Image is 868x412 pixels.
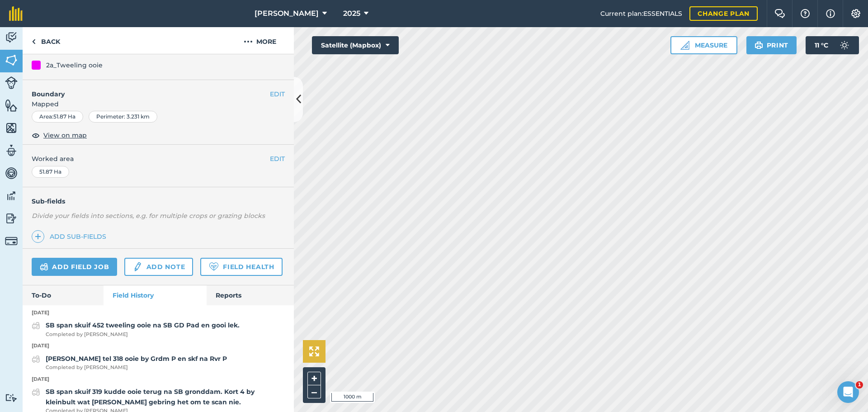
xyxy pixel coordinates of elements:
[23,342,294,350] p: [DATE]
[5,53,18,67] img: svg+xml;base64,PHN2ZyB4bWxucz0iaHR0cDovL3d3dy53My5vcmcvMjAwMC9zdmciIHdpZHRoPSI1NiIgaGVpZ2h0PSI2MC...
[32,258,117,276] a: Add field job
[32,154,285,164] span: Worked area
[856,381,863,388] span: 1
[32,387,40,398] img: svg+xml;base64,PD94bWwgdmVyc2lvbj0iMS4wIiBlbmNvZGluZz0idXRmLTgiPz4KPCEtLSBHZW5lcmF0b3I6IEFkb2JlIE...
[270,89,285,99] button: EDIT
[850,9,861,18] img: A cog icon
[23,80,270,99] h4: Boundary
[23,309,294,317] p: [DATE]
[5,144,18,157] img: svg+xml;base64,PD94bWwgdmVyc2lvbj0iMS4wIiBlbmNvZGluZz0idXRmLTgiPz4KPCEtLSBHZW5lcmF0b3I6IEFkb2JlIE...
[755,40,763,51] img: svg+xml;base64,PHN2ZyB4bWxucz0iaHR0cDovL3d3dy53My5vcmcvMjAwMC9zdmciIHdpZHRoPSIxOSIgaGVpZ2h0PSIyNC...
[46,388,255,406] strong: SB span skuif 319 kudde ooie terug na SB gronddam. Kort 4 by kleinbult wat [PERSON_NAME] gebring ...
[5,235,18,247] img: svg+xml;base64,PD94bWwgdmVyc2lvbj0iMS4wIiBlbmNvZGluZz0idXRmLTgiPz4KPCEtLSBHZW5lcmF0b3I6IEFkb2JlIE...
[46,355,227,363] strong: [PERSON_NAME] tel 318 ooie by Grdm P en skf na Rvr P
[32,320,240,338] a: SB span skuif 452 tweeling ooie na SB GD Pad en gooi lek.Completed by [PERSON_NAME]
[43,130,87,140] span: View on map
[806,36,859,54] button: 11 °C
[32,130,40,141] img: svg+xml;base64,PHN2ZyB4bWxucz0iaHR0cDovL3d3dy53My5vcmcvMjAwMC9zdmciIHdpZHRoPSIxOCIgaGVpZ2h0PSIyNC...
[46,321,240,329] strong: SB span skuif 452 tweeling ooie na SB GD Pad en gooi lek.
[32,212,265,220] em: Divide your fields into sections, e.g. for multiple crops or grazing blocks
[5,31,18,44] img: svg+xml;base64,PD94bWwgdmVyc2lvbj0iMS4wIiBlbmNvZGluZz0idXRmLTgiPz4KPCEtLSBHZW5lcmF0b3I6IEFkb2JlIE...
[200,258,282,276] a: Field Health
[32,354,40,365] img: svg+xml;base64,PD94bWwgdmVyc2lvbj0iMS4wIiBlbmNvZGluZz0idXRmLTgiPz4KPCEtLSBHZW5lcmF0b3I6IEFkb2JlIE...
[255,8,319,19] span: [PERSON_NAME]
[32,230,110,243] a: Add sub-fields
[5,76,18,89] img: svg+xml;base64,PD94bWwgdmVyc2lvbj0iMS4wIiBlbmNvZGluZz0idXRmLTgiPz4KPCEtLSBHZW5lcmF0b3I6IEFkb2JlIE...
[5,212,18,225] img: svg+xml;base64,PD94bWwgdmVyc2lvbj0iMS4wIiBlbmNvZGluZz0idXRmLTgiPz4KPCEtLSBHZW5lcmF0b3I6IEFkb2JlIE...
[600,9,682,19] span: Current plan : ESSENTIALS
[307,372,321,385] button: +
[5,189,18,203] img: svg+xml;base64,PD94bWwgdmVyc2lvbj0iMS4wIiBlbmNvZGluZz0idXRmLTgiPz4KPCEtLSBHZW5lcmF0b3I6IEFkb2JlIE...
[835,36,854,54] img: svg+xml;base64,PD94bWwgdmVyc2lvbj0iMS4wIiBlbmNvZGluZz0idXRmLTgiPz4KPCEtLSBHZW5lcmF0b3I6IEFkb2JlIE...
[23,196,294,206] h4: Sub-fields
[307,385,321,398] button: –
[207,285,294,305] a: Reports
[774,9,785,18] img: Two speech bubbles overlapping with the left bubble in the forefront
[826,8,835,19] img: svg+xml;base64,PHN2ZyB4bWxucz0iaHR0cDovL3d3dy53My5vcmcvMjAwMC9zdmciIHdpZHRoPSIxNyIgaGVpZ2h0PSIxNy...
[800,9,811,18] img: A question mark icon
[32,320,40,331] img: svg+xml;base64,PD94bWwgdmVyc2lvbj0iMS4wIiBlbmNvZGluZz0idXRmLTgiPz4KPCEtLSBHZW5lcmF0b3I6IEFkb2JlIE...
[46,60,103,70] div: 2a_Tweeling ooie
[270,154,285,164] button: EDIT
[23,99,294,109] span: Mapped
[104,285,206,305] a: Field History
[89,111,157,123] div: Perimeter : 3.231 km
[837,381,859,403] iframe: Intercom live chat
[5,166,18,180] img: svg+xml;base64,PD94bWwgdmVyc2lvbj0iMS4wIiBlbmNvZGluZz0idXRmLTgiPz4KPCEtLSBHZW5lcmF0b3I6IEFkb2JlIE...
[32,111,83,123] div: Area : 51.87 Ha
[32,354,227,372] a: [PERSON_NAME] tel 318 ooie by Grdm P en skf na Rvr PCompleted by [PERSON_NAME]
[124,258,193,276] a: Add note
[23,375,294,384] p: [DATE]
[680,41,689,50] img: Ruler icon
[689,6,758,21] a: Change plan
[5,99,18,112] img: svg+xml;base64,PHN2ZyB4bWxucz0iaHR0cDovL3d3dy53My5vcmcvMjAwMC9zdmciIHdpZHRoPSI1NiIgaGVpZ2h0PSI2MC...
[23,285,104,305] a: To-Do
[9,6,23,21] img: fieldmargin Logo
[32,166,69,178] div: 51.87 Ha
[32,36,36,47] img: svg+xml;base64,PHN2ZyB4bWxucz0iaHR0cDovL3d3dy53My5vcmcvMjAwMC9zdmciIHdpZHRoPSI5IiBoZWlnaHQ9IjI0Ii...
[309,346,319,356] img: Four arrows, one pointing top left, one top right, one bottom right and the last bottom left
[244,36,253,47] img: svg+xml;base64,PHN2ZyB4bWxucz0iaHR0cDovL3d3dy53My5vcmcvMjAwMC9zdmciIHdpZHRoPSIyMCIgaGVpZ2h0PSIyNC...
[312,36,399,54] button: Satellite (Mapbox)
[23,27,69,54] a: Back
[343,8,360,19] span: 2025
[226,27,294,54] button: More
[132,261,142,272] img: svg+xml;base64,PD94bWwgdmVyc2lvbj0iMS4wIiBlbmNvZGluZz0idXRmLTgiPz4KPCEtLSBHZW5lcmF0b3I6IEFkb2JlIE...
[46,331,240,339] span: Completed by [PERSON_NAME]
[46,364,227,372] span: Completed by [PERSON_NAME]
[35,231,41,242] img: svg+xml;base64,PHN2ZyB4bWxucz0iaHR0cDovL3d3dy53My5vcmcvMjAwMC9zdmciIHdpZHRoPSIxNCIgaGVpZ2h0PSIyNC...
[815,36,828,54] span: 11 ° C
[5,393,18,402] img: svg+xml;base64,PD94bWwgdmVyc2lvbj0iMS4wIiBlbmNvZGluZz0idXRmLTgiPz4KPCEtLSBHZW5lcmF0b3I6IEFkb2JlIE...
[670,36,737,54] button: Measure
[40,261,48,272] img: svg+xml;base64,PD94bWwgdmVyc2lvbj0iMS4wIiBlbmNvZGluZz0idXRmLTgiPz4KPCEtLSBHZW5lcmF0b3I6IEFkb2JlIE...
[746,36,797,54] button: Print
[5,121,18,135] img: svg+xml;base64,PHN2ZyB4bWxucz0iaHR0cDovL3d3dy53My5vcmcvMjAwMC9zdmciIHdpZHRoPSI1NiIgaGVpZ2h0PSI2MC...
[32,130,87,141] button: View on map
